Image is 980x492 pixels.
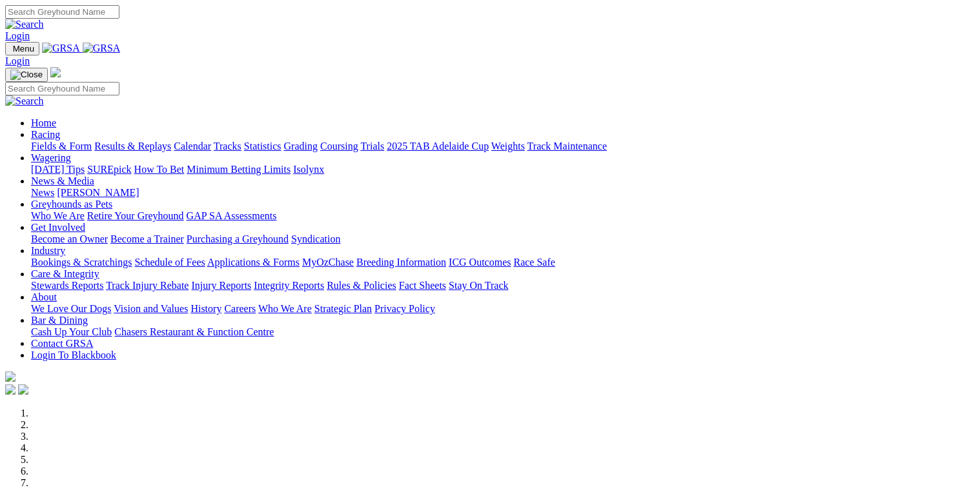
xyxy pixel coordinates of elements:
[13,44,34,54] span: Menu
[190,303,221,314] a: History
[31,280,103,291] a: Stewards Reports
[31,175,94,186] a: News & Media
[5,55,30,66] a: Login
[449,280,508,291] a: Stay On Track
[31,303,111,314] a: We Love Our Dogs
[320,141,358,152] a: Coursing
[134,164,185,175] a: How To Bet
[293,164,324,175] a: Isolynx
[187,164,291,175] a: Minimum Betting Limits
[191,280,251,291] a: Injury Reports
[491,141,525,152] a: Weights
[31,245,65,256] a: Industry
[42,43,80,54] img: GRSA
[31,187,54,198] a: News
[5,19,44,30] img: Search
[360,141,384,152] a: Trials
[57,187,139,198] a: [PERSON_NAME]
[31,210,85,221] a: Who We Are
[314,303,372,314] a: Strategic Plan
[449,257,511,268] a: ICG Outcomes
[356,257,446,268] a: Breeding Information
[291,233,340,244] a: Syndication
[31,349,116,360] a: Login To Blackbook
[399,280,446,291] a: Fact Sheets
[31,210,975,222] div: Greyhounds as Pets
[31,141,92,152] a: Fields & Form
[94,141,171,152] a: Results & Replays
[31,315,88,326] a: Bar & Dining
[114,326,274,337] a: Chasers Restaurant & Function Centre
[244,141,281,152] a: Statistics
[5,42,39,55] button: Toggle navigation
[187,233,289,244] a: Purchasing a Greyhound
[31,117,56,128] a: Home
[174,141,211,152] a: Calendar
[31,222,85,233] a: Get Involved
[302,257,354,268] a: MyOzChase
[31,129,60,140] a: Racing
[31,152,71,163] a: Wagering
[31,338,93,349] a: Contact GRSA
[31,280,975,291] div: Care & Integrity
[31,141,975,152] div: Racing
[5,82,119,95] input: Search
[31,187,975,199] div: News & Media
[31,268,99,279] a: Care & Integrity
[31,257,132,268] a: Bookings & Scratchings
[10,70,43,80] img: Close
[5,5,119,19] input: Search
[114,303,188,314] a: Vision and Values
[31,233,108,244] a: Become an Owner
[87,210,184,221] a: Retire Your Greyhound
[284,141,318,152] a: Grading
[5,371,15,382] img: logo-grsa-white.png
[31,291,57,302] a: About
[258,303,312,314] a: Who We Are
[207,257,300,268] a: Applications & Forms
[31,199,112,210] a: Greyhounds as Pets
[5,68,48,82] button: Toggle navigation
[106,280,189,291] a: Track Injury Rebate
[31,326,975,338] div: Bar & Dining
[527,141,607,152] a: Track Maintenance
[87,164,131,175] a: SUREpick
[387,141,489,152] a: 2025 TAB Adelaide Cup
[31,233,975,245] div: Get Involved
[214,141,241,152] a: Tracks
[83,43,121,54] img: GRSA
[513,257,555,268] a: Race Safe
[254,280,324,291] a: Integrity Reports
[31,257,975,268] div: Industry
[374,303,435,314] a: Privacy Policy
[110,233,184,244] a: Become a Trainer
[187,210,277,221] a: GAP SA Assessments
[5,384,15,395] img: facebook.svg
[134,257,205,268] a: Schedule of Fees
[5,95,44,107] img: Search
[31,164,85,175] a: [DATE] Tips
[327,280,396,291] a: Rules & Policies
[18,384,28,395] img: twitter.svg
[31,164,975,175] div: Wagering
[224,303,256,314] a: Careers
[31,326,112,337] a: Cash Up Your Club
[50,67,61,77] img: logo-grsa-white.png
[5,30,30,41] a: Login
[31,303,975,315] div: About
